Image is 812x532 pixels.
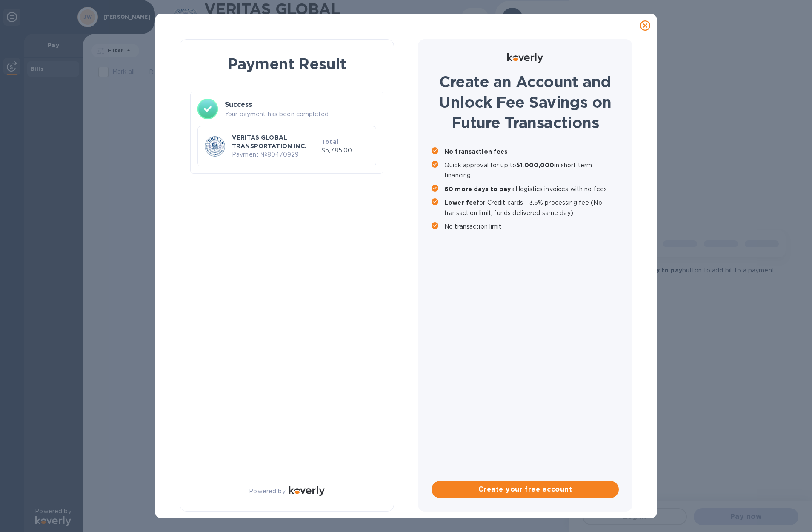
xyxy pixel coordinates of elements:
[444,148,508,155] b: No transaction fees
[321,146,369,155] p: $5,785.00
[289,486,325,496] img: Logo
[507,53,543,63] img: Logo
[321,138,338,145] b: Total
[225,100,376,110] h3: Success
[444,186,511,192] b: 60 more days to pay
[444,197,619,218] p: for Credit cards - 3.5% processing fee (No transaction limit, funds delivered same day)
[444,184,619,194] p: all logistics invoices with no fees
[516,162,554,169] b: $1,000,000
[438,484,612,495] span: Create your free account
[444,160,619,180] p: Quick approval for up to in short term financing
[194,53,380,74] h1: Payment Result
[232,150,318,159] p: Payment № 80470929
[432,481,619,498] button: Create your free account
[432,72,619,133] h1: Create an Account and Unlock Fee Savings on Future Transactions
[444,199,477,206] b: Lower fee
[232,133,318,150] p: VERITAS GLOBAL TRANSPORTATION INC.
[444,221,619,232] p: No transaction limit
[225,110,376,119] p: Your payment has been completed.
[249,487,285,496] p: Powered by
